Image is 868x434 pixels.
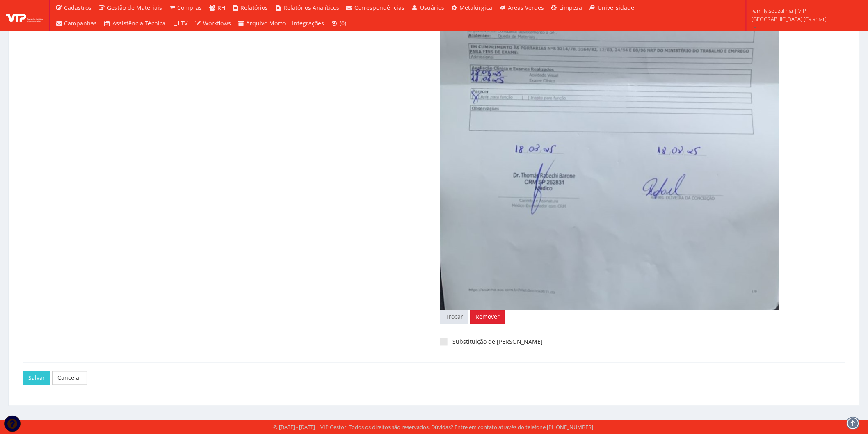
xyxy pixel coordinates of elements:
span: (0) [340,19,346,27]
span: RH [217,4,225,11]
span: Correspondências [355,4,405,11]
span: Assistência Técnica [112,19,166,27]
a: Cancelar [52,371,87,385]
a: Arquivo Morto [234,16,289,31]
span: TV [181,19,188,27]
a: (0) [328,16,350,31]
span: Universidade [598,4,634,11]
a: Campanhas [52,16,101,31]
input: Salvar [23,371,50,385]
span: Cadastros [64,4,92,11]
div: © [DATE] - [DATE] | VIP Gestor. Todos os direitos são reservados. Dúvidas? Entre em contato atrav... [274,424,595,432]
label: Substituição de [PERSON_NAME] [440,338,543,346]
span: Compras [178,4,202,11]
span: Gestão de Materiais [107,4,162,11]
span: Workflows [203,19,231,27]
a: Workflows [191,16,235,31]
span: Integrações [292,19,324,27]
span: Campanhas [64,19,97,27]
span: Relatórios Analíticos [283,4,339,11]
span: Relatórios [241,4,268,11]
a: Assistência Técnica [101,16,169,31]
a: Integrações [289,16,328,31]
a: Remover [470,310,505,324]
img: logo [6,9,43,22]
a: TV [169,16,191,31]
span: Áreas Verdes [508,4,544,11]
span: Usuários [420,4,444,11]
span: Metalúrgica [460,4,493,11]
span: Arquivo Morto [247,19,286,27]
span: Limpeza [560,4,582,11]
span: kamilly.souzalima | VIP [GEOGRAPHIC_DATA] (Cajamar) [752,7,857,23]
